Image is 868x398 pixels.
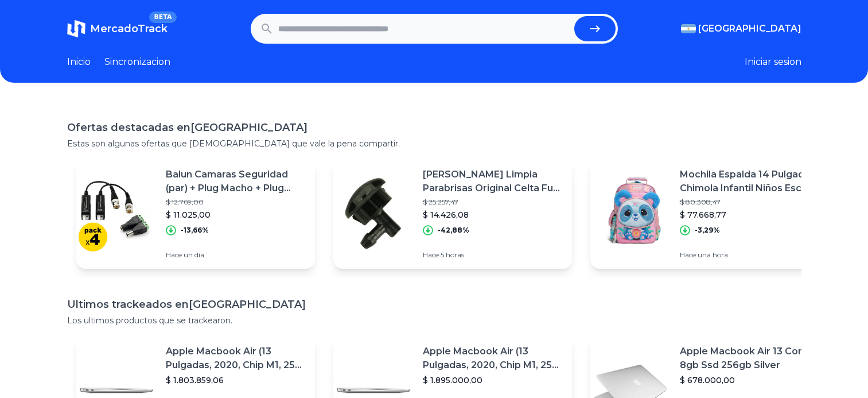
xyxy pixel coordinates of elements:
[590,173,671,254] img: Featured image
[67,138,801,149] p: Estas son algunas ofertas que [DEMOGRAPHIC_DATA] que vale la pena compartir.
[680,374,820,386] p: $ 678.000,00
[67,119,801,136] h1: Ofertas destacadas en [GEOGRAPHIC_DATA]
[695,226,720,235] p: -3,29%
[680,250,820,260] p: Hace una hora
[149,11,176,23] span: BETA
[423,250,563,260] p: Hace 5 horas
[423,374,563,386] p: $ 1.895.000,00
[67,296,801,312] h1: Ultimos trackeados en [GEOGRAPHIC_DATA]
[76,173,157,254] img: Featured image
[681,24,696,33] img: Argentina
[166,345,306,372] p: Apple Macbook Air (13 Pulgadas, 2020, Chip M1, 256 Gb De Ssd, 8 Gb De Ram) - Plata
[67,55,91,69] a: Inicio
[680,209,820,221] p: $ 77.668,77
[67,315,801,326] p: Los ultimos productos que se trackearon.
[423,209,563,221] p: $ 14.426,08
[90,22,168,35] span: MercadoTrack
[423,198,563,207] p: $ 25.257,47
[438,226,469,235] p: -42,88%
[680,198,820,207] p: $ 80.308,47
[680,345,820,372] p: Apple Macbook Air 13 Core I5 8gb Ssd 256gb Silver
[590,159,829,269] a: Featured imageMochila Espalda 14 Pulgadas Chimola Infantil Niños Escolar$ 80.308,47$ 77.668,77-3,...
[166,374,306,386] p: $ 1.803.859,06
[67,20,168,38] a: MercadoTrackBETA
[423,345,563,372] p: Apple Macbook Air (13 Pulgadas, 2020, Chip M1, 256 Gb De Ssd, 8 Gb De Ram) - Plata
[166,250,306,260] p: Hace un día
[681,22,801,36] button: [GEOGRAPHIC_DATA]
[698,22,801,36] span: [GEOGRAPHIC_DATA]
[166,209,306,221] p: $ 11.025,00
[181,226,209,235] p: -13,66%
[333,159,572,269] a: Featured image[PERSON_NAME] Limpia Parabrisas Original Celta Fun Prisma$ 25.257,47$ 14.426,08-42,...
[166,198,306,207] p: $ 12.769,00
[76,159,315,269] a: Featured imageBalun Camaras Seguridad (par) + Plug Macho + Plug Hembra X4$ 12.769,00$ 11.025,00-1...
[104,55,170,69] a: Sincronizacion
[166,168,306,195] p: Balun Camaras Seguridad (par) + Plug Macho + Plug Hembra X4
[745,55,801,69] button: Iniciar sesion
[680,168,820,195] p: Mochila Espalda 14 Pulgadas Chimola Infantil Niños Escolar
[67,20,85,38] img: MercadoTrack
[333,173,414,254] img: Featured image
[423,168,563,195] p: [PERSON_NAME] Limpia Parabrisas Original Celta Fun Prisma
